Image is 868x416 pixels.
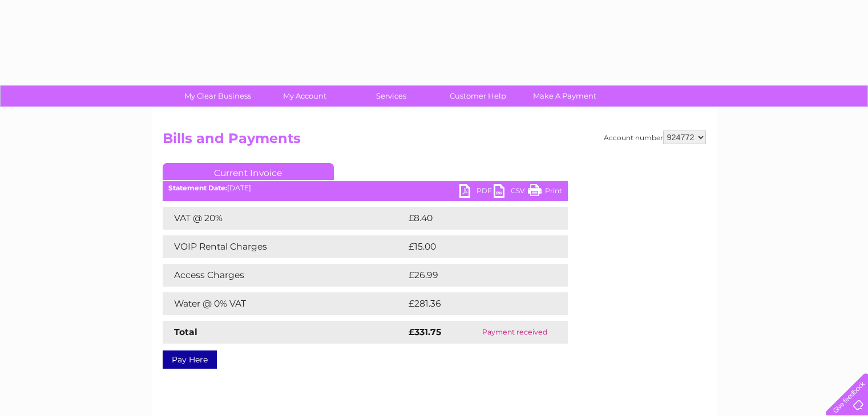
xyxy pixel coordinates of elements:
a: Print [528,184,562,201]
a: Pay Here [163,350,217,369]
a: My Account [257,85,352,107]
div: [DATE] [163,184,568,192]
td: Water @ 0% VAT [163,292,406,315]
strong: £331.75 [409,327,441,337]
a: Customer Help [431,85,525,107]
a: CSV [494,184,528,201]
b: Statement Date: [168,183,227,192]
strong: Total [174,327,197,337]
td: VAT @ 20% [163,207,406,230]
td: £8.40 [406,207,542,230]
a: Make A Payment [518,85,612,107]
a: Services [344,85,438,107]
td: Access Charges [163,264,406,287]
a: My Clear Business [171,85,265,107]
h2: Bills and Payments [163,130,706,152]
a: PDF [459,184,494,201]
a: Current Invoice [163,163,334,180]
div: Account number [604,130,706,144]
td: £15.00 [406,235,544,258]
td: VOIP Rental Charges [163,235,406,258]
td: £281.36 [406,292,547,315]
td: £26.99 [406,264,546,287]
td: Payment received [462,321,567,344]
